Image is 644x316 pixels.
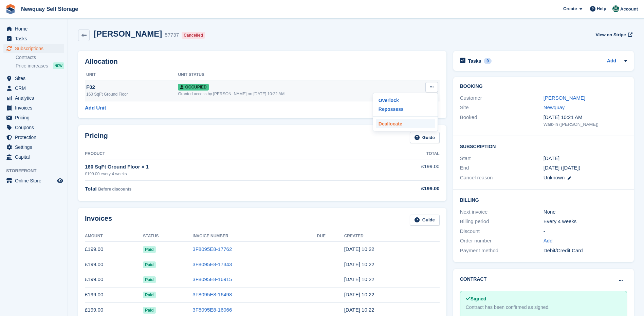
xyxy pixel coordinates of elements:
span: Sites [15,74,56,83]
span: Before discounts [98,187,131,192]
td: £199.00 [85,257,143,272]
a: Add Unit [85,104,106,112]
div: - [544,228,627,235]
h2: Invoices [85,215,112,226]
a: menu [3,24,64,34]
a: Guide [410,132,440,143]
span: Tasks [15,34,56,43]
a: menu [3,113,64,122]
span: Coupons [15,123,56,132]
time: 2025-05-31 09:22:00 UTC [344,292,374,297]
a: menu [3,93,64,103]
a: menu [3,83,64,93]
div: Customer [460,94,544,102]
div: Discount [460,228,544,235]
div: 57737 [165,31,179,39]
h2: Booking [460,84,627,89]
div: 160 SqFt Ground Floor × 1 [85,163,360,171]
span: Protection [15,133,56,142]
th: Invoice Number [192,231,317,242]
td: £199.00 [85,287,143,302]
time: 2025-08-23 09:22:17 UTC [344,246,374,252]
a: [PERSON_NAME] [544,95,585,101]
h2: [PERSON_NAME] [94,29,162,38]
a: Repossess [376,105,435,114]
th: Amount [85,231,143,242]
a: Newquay Self Storage [18,3,81,15]
div: Next invoice [460,208,544,216]
a: View on Stripe [593,29,634,40]
a: menu [3,103,64,113]
span: Storefront [6,167,68,174]
span: Capital [15,152,56,162]
th: Product [85,149,360,159]
div: 0 [484,58,492,64]
a: menu [3,74,64,83]
div: £199.00 [360,185,440,193]
a: Newquay [544,104,565,110]
div: None [544,208,627,216]
span: CRM [15,83,56,93]
a: menu [3,123,64,132]
a: Price increases NEW [16,62,64,70]
span: Create [563,5,577,12]
a: Add [607,57,616,65]
h2: Billing [460,196,627,203]
div: F02 [86,83,178,91]
a: 3F8095E8-16498 [192,292,232,297]
span: Subscriptions [15,44,56,53]
a: menu [3,152,64,162]
span: Total [85,186,97,192]
a: Guide [410,215,440,226]
a: menu [3,133,64,142]
th: Unit Status [178,70,409,80]
div: Booked [460,114,544,128]
span: Help [597,5,606,12]
th: Due [317,231,344,242]
a: Contracts [16,54,64,61]
img: stora-icon-8386f47178a22dfd0bd8f6a31ec36ba5ce8667c1dd55bd0f319d3a0aa187defe.svg [5,4,16,14]
h2: Contract [460,276,487,283]
a: menu [3,44,64,53]
span: Home [15,24,56,34]
img: JON [612,5,619,12]
h2: Tasks [468,58,481,64]
a: menu [3,34,64,43]
span: Paid [143,292,155,298]
span: [DATE] ([DATE]) [544,165,581,171]
span: Settings [15,142,56,152]
h2: Pricing [85,132,108,143]
a: Deallocate [376,119,435,128]
div: Payment method [460,247,544,255]
th: Unit [85,70,178,80]
span: Paid [143,307,155,314]
div: Signed [466,295,621,302]
span: Occupied [178,84,208,91]
div: Cancelled [182,32,205,39]
a: 3F8095E8-16066 [192,307,232,313]
span: Unknown [544,175,565,180]
a: Add [544,237,553,245]
a: Preview store [56,177,64,185]
span: Pricing [15,113,56,122]
td: £199.00 [85,272,143,287]
a: 3F8095E8-16915 [192,276,232,282]
div: Billing period [460,218,544,225]
div: £199.00 every 4 weeks [85,171,360,177]
time: 2025-05-03 09:22:52 UTC [344,307,374,313]
span: Analytics [15,93,56,103]
span: Paid [143,246,155,253]
div: Site [460,104,544,112]
a: 3F8095E8-17343 [192,261,232,267]
span: Paid [143,276,155,283]
a: Overlock [376,96,435,105]
div: End [460,164,544,172]
time: 2025-06-28 09:22:09 UTC [344,276,374,282]
time: 2024-10-19 00:00:00 UTC [544,155,559,162]
a: menu [3,142,64,152]
div: Debit/Credit Card [544,247,627,255]
div: [DATE] 10:21 AM [544,114,627,121]
span: Account [620,6,638,13]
